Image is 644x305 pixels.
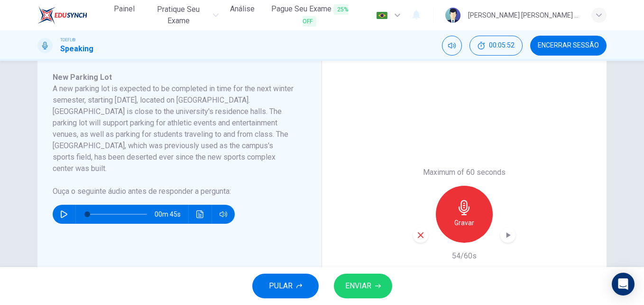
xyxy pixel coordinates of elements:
button: Gravar [436,186,493,243]
button: ENVIAR [334,274,392,298]
img: pt [376,12,388,19]
a: EduSynch logo [37,6,109,25]
img: EduSynch logo [37,6,87,25]
h6: Ouça o seguinte áudio antes de responder a pergunta : [53,186,295,197]
img: Profile picture [445,8,460,23]
span: New Parking Lot [53,73,112,82]
span: ENVIAR [345,279,371,293]
button: Análise [226,0,258,18]
h1: Speaking [60,43,93,55]
span: Pague Seu Exame [266,3,353,27]
div: [PERSON_NAME] [PERSON_NAME] Vanzuita [468,10,580,21]
h6: Gravar [454,217,474,229]
h6: Maximum of 60 seconds [423,167,506,178]
div: Silenciar [442,36,462,56]
a: Painel [109,0,139,30]
button: 00:05:52 [469,36,523,56]
h6: A new parking lot is expected to be completed in time for the next winter semester, starting [DAT... [53,83,295,174]
span: Análise [230,3,255,15]
button: Clique para ver a transcrição do áudio [193,205,208,224]
span: PULAR [269,279,293,293]
h6: 54/60s [452,250,477,262]
span: Pratique seu exame [147,4,210,27]
button: Encerrar Sessão [530,36,607,56]
button: Pratique seu exame [143,1,222,29]
button: Painel [109,0,139,18]
button: Pague Seu Exame25% OFF [262,0,357,30]
button: PULAR [252,274,319,298]
span: TOEFL® [60,37,75,43]
span: Encerrar Sessão [538,42,599,49]
div: Esconder [469,36,523,56]
a: Análise [226,0,258,30]
div: Open Intercom Messenger [612,273,635,295]
span: 00m 45s [155,205,188,224]
span: Painel [114,3,135,15]
span: 00:05:52 [489,42,515,49]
